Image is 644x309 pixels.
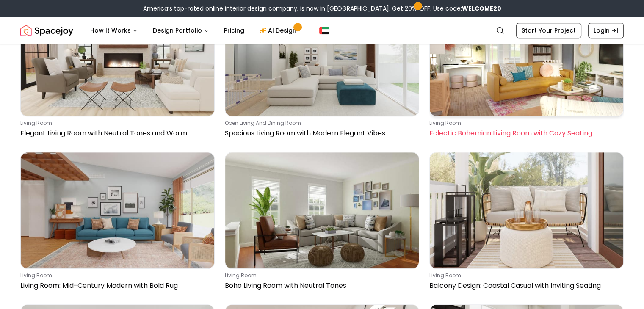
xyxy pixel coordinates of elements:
p: living room [225,272,416,279]
p: Boho Living Room with Neutral Tones [225,281,416,291]
nav: Global [20,17,624,44]
p: living room [429,120,620,127]
p: living room [20,272,211,279]
nav: Main [83,22,306,39]
a: AI Design [253,22,306,39]
p: open living and dining room [225,120,416,127]
div: America’s top-rated online interior design company, is now in [GEOGRAPHIC_DATA]. Get 20% OFF. Use... [143,4,501,13]
p: living room [20,120,211,127]
p: Balcony Design: Coastal Casual with Inviting Seating [429,281,620,291]
a: Start Your Project [516,23,581,38]
img: Living Room: Mid-Century Modern with Bold Rug [21,152,214,268]
a: Living Room: Mid-Century Modern with Bold Rugliving roomLiving Room: Mid-Century Modern with Bold... [20,152,215,294]
button: Design Portfolio [146,22,216,39]
p: living room [429,272,620,279]
img: Spacejoy Logo [20,22,73,39]
p: Eclectic Bohemian Living Room with Cozy Seating [429,128,620,138]
img: Balcony Design: Coastal Casual with Inviting Seating [430,152,623,268]
a: Boho Living Room with Neutral Tonesliving roomBoho Living Room with Neutral Tones [225,152,419,294]
p: Living Room: Mid-Century Modern with Bold Rug [20,281,211,291]
button: How It Works [83,22,144,39]
strong: WELCOME20 [462,4,501,13]
a: Pricing [217,22,251,39]
a: Balcony Design: Coastal Casual with Inviting Seatingliving roomBalcony Design: Coastal Casual wit... [429,152,624,294]
p: Spacious Living Room with Modern Elegant Vibes [225,128,416,138]
img: Boho Living Room with Neutral Tones [225,152,419,268]
img: Dubai [319,27,329,34]
p: Elegant Living Room with Neutral Tones and Warm Textures [20,128,211,138]
a: Login [588,23,624,38]
a: Spacejoy [20,22,73,39]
